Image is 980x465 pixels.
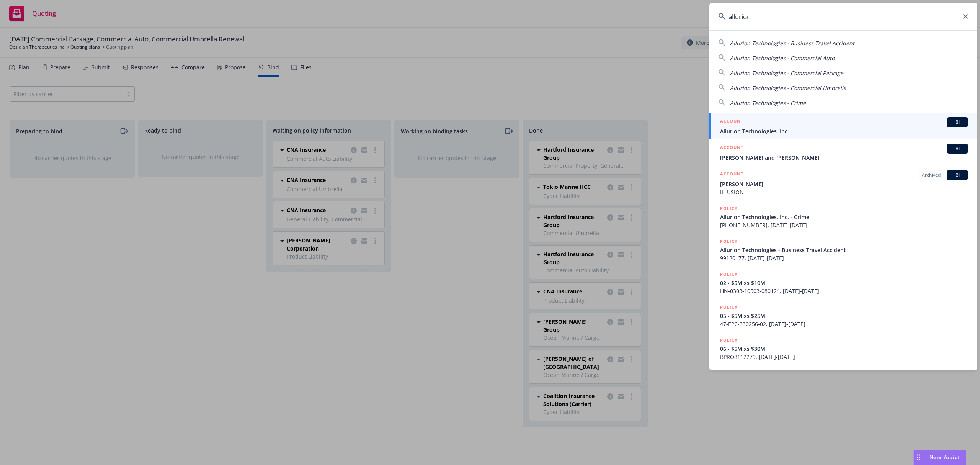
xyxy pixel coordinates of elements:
[720,254,968,262] span: 99120177, [DATE]-[DATE]
[730,39,854,47] span: Allurion Technologies - Business Travel Accident
[709,139,977,166] a: ACCOUNTBI[PERSON_NAME] and [PERSON_NAME]
[720,336,738,344] h5: POLICY
[720,345,968,353] span: 06 - $5M xs $30M
[720,180,968,188] span: [PERSON_NAME]
[730,54,835,62] span: Allurion Technologies - Commercial Auto
[709,332,977,365] a: POLICY06 - $5M xs $30MBPRO8112279, [DATE]-[DATE]
[950,145,965,152] span: BI
[720,127,968,135] span: Allurion Technologies, Inc.
[922,172,941,178] span: Archived
[914,450,923,465] div: Drag to move
[929,454,960,460] span: Nova Assist
[720,170,743,179] h5: ACCOUNT
[730,84,846,92] span: Allurion Technologies - Commercial Umbrella
[709,266,977,299] a: POLICY02 - $5M xs $10MHN-0303-10503-080124, [DATE]-[DATE]
[720,287,968,295] span: HN-0303-10503-080124, [DATE]-[DATE]
[709,3,977,30] input: Search...
[720,303,738,311] h5: POLICY
[950,119,965,126] span: BI
[709,233,977,266] a: POLICYAllurion Technologies - Business Travel Accident99120177, [DATE]-[DATE]
[720,205,738,212] h5: POLICY
[709,113,977,139] a: ACCOUNTBIAllurion Technologies, Inc.
[720,144,743,153] h5: ACCOUNT
[709,166,977,200] a: ACCOUNTArchivedBI[PERSON_NAME]ILLUSION
[913,450,966,465] button: Nova Assist
[730,99,806,106] span: Allurion Technologies - Crime
[720,270,738,278] h5: POLICY
[720,237,738,245] h5: POLICY
[730,69,843,77] span: Allurion Technologies - Commercial Package
[720,188,968,196] span: ILLUSION
[720,117,743,126] h5: ACCOUNT
[950,172,965,178] span: BI
[720,221,968,229] span: [PHONE_NUMBER], [DATE]-[DATE]
[709,200,977,233] a: POLICYAllurion Technologies, Inc. - Crime[PHONE_NUMBER], [DATE]-[DATE]
[720,312,968,320] span: 05 - $5M xs $25M
[720,154,968,162] span: [PERSON_NAME] and [PERSON_NAME]
[720,279,968,287] span: 02 - $5M xs $10M
[709,299,977,332] a: POLICY05 - $5M xs $25M47-EPC-330256-02, [DATE]-[DATE]
[720,320,968,328] span: 47-EPC-330256-02, [DATE]-[DATE]
[720,246,968,254] span: Allurion Technologies - Business Travel Accident
[720,213,968,221] span: Allurion Technologies, Inc. - Crime
[720,353,968,361] span: BPRO8112279, [DATE]-[DATE]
